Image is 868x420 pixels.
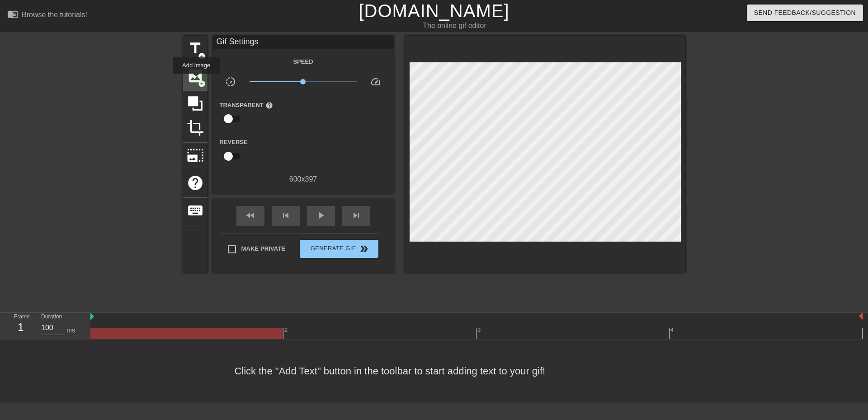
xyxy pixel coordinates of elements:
[241,244,286,253] span: Make Private
[747,5,863,21] button: Send Feedback/Suggestion
[220,138,248,147] label: Reverse
[187,40,204,57] span: title
[359,243,369,254] span: double_arrow
[265,102,273,109] span: help
[213,174,394,185] div: 600 x 397
[284,326,289,335] div: 2
[477,326,482,335] div: 3
[22,11,87,19] div: Browse the tutorials!
[14,319,28,336] div: 1
[187,119,204,136] span: crop
[670,326,675,335] div: 4
[303,243,374,254] span: Generate Gif
[198,80,206,88] span: add_circle
[754,7,856,19] span: Send Feedback/Suggestion
[859,313,863,320] img: bound-end.png
[7,9,18,19] span: menu_book
[41,314,62,320] label: Duration
[294,20,615,31] div: The online gif editor
[187,147,204,164] span: photo_size_select_large
[300,240,378,258] button: Generate Gif
[316,210,326,221] span: play_arrow
[220,101,273,110] label: Transparent
[293,57,313,66] label: Speed
[7,313,34,339] div: Frame
[187,67,204,84] span: image
[351,210,362,221] span: skip_next
[359,1,509,21] a: [DOMAIN_NAME]
[213,36,394,49] div: Gif Settings
[7,9,87,23] a: Browse the tutorials!
[66,326,75,335] div: ms
[245,210,256,221] span: fast_rewind
[198,52,206,60] span: add_circle
[187,174,204,191] span: help
[370,76,381,87] span: speed
[187,202,204,219] span: keyboard
[280,210,291,221] span: skip_previous
[225,76,236,87] span: slow_motion_video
